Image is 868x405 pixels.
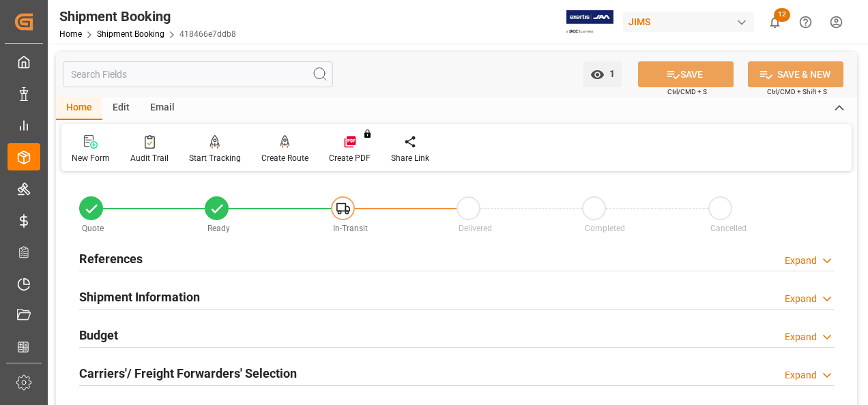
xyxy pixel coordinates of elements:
span: 1 [605,68,615,79]
div: Create Route [261,152,308,164]
span: In-Transit [333,224,368,233]
span: Ctrl/CMD + Shift + S [767,87,827,97]
span: Cancelled [710,224,747,233]
div: Start Tracking [189,152,241,164]
div: Share Link [391,152,429,164]
button: show 12 new notifications [759,7,790,37]
span: 12 [774,8,790,22]
a: Shipment Booking [97,29,164,39]
input: Search Fields [63,61,333,87]
div: New Form [72,152,110,164]
div: Expand [785,330,817,344]
button: SAVE [638,61,734,87]
div: Expand [785,292,817,306]
div: Edit [102,97,140,120]
div: Shipment Booking [59,6,236,27]
span: Ready [207,224,230,233]
h2: Shipment Information [79,288,200,306]
span: Delivered [459,224,492,233]
button: SAVE & NEW [748,61,843,87]
h2: Budget [79,326,118,344]
h2: References [79,250,143,268]
div: JIMS [623,12,754,32]
div: Email [140,97,185,120]
div: Expand [785,254,817,268]
span: Completed [585,224,625,233]
h2: Carriers'/ Freight Forwarders' Selection [79,364,297,382]
a: Home [59,29,82,39]
div: Home [56,97,102,120]
span: Ctrl/CMD + S [667,87,707,97]
div: Expand [785,368,817,382]
div: Audit Trail [130,152,169,164]
button: Help Center [790,7,821,37]
img: Exertis%20JAM%20-%20Email%20Logo.jpg_1722504956.jpg [566,10,613,34]
button: open menu [583,61,622,87]
span: Quote [82,224,104,233]
button: JIMS [623,9,759,35]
